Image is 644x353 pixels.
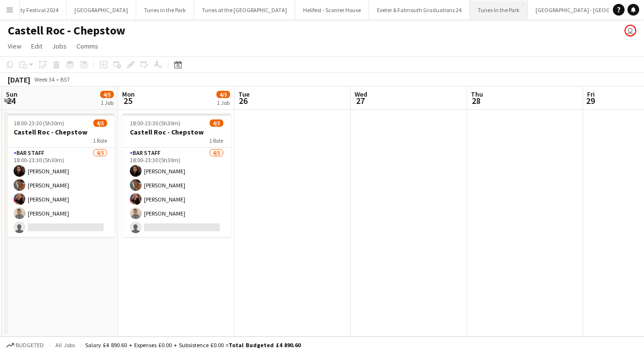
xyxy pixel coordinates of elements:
[8,23,125,38] h1: Castell Roc - Chepstow
[122,148,231,237] app-card-role: Bar Staff4/518:00-23:30 (5h30m)[PERSON_NAME][PERSON_NAME][PERSON_NAME][PERSON_NAME]
[101,99,113,106] div: 1 Job
[130,119,180,127] span: 18:00-23:30 (5h30m)
[229,341,301,349] span: Total Budgeted £4 890.60
[4,40,25,52] a: View
[31,42,42,50] span: Edit
[14,119,64,127] span: 18:00-23:30 (5h30m)
[16,342,44,349] span: Budgeted
[122,114,231,237] app-job-card: 18:00-23:30 (5h30m)4/5Castell Roc - Chepstow1 RoleBar Staff4/518:00-23:30 (5h30m)[PERSON_NAME][PE...
[469,95,483,106] span: 28
[54,341,77,349] span: All jobs
[6,114,115,237] app-job-card: 18:00-23:30 (5h30m)4/5Castell Roc - Chepstow1 RoleBar Staff4/518:00-23:30 (5h30m)[PERSON_NAME][PE...
[210,119,223,127] span: 4/5
[216,91,230,98] span: 4/5
[67,0,136,19] button: [GEOGRAPHIC_DATA]
[6,148,115,237] app-card-role: Bar Staff4/518:00-23:30 (5h30m)[PERSON_NAME][PERSON_NAME][PERSON_NAME][PERSON_NAME]
[100,91,114,98] span: 4/5
[209,137,223,144] span: 1 Role
[625,25,636,36] app-user-avatar: Gary James
[52,42,67,50] span: Jobs
[121,95,135,106] span: 25
[8,75,30,84] div: [DATE]
[93,137,107,144] span: 1 Role
[32,76,56,83] span: Week 34
[136,0,194,19] button: Tunes in the Park
[238,90,250,99] span: Tue
[48,40,71,52] a: Jobs
[60,76,70,83] div: BST
[5,340,45,351] button: Budgeted
[76,42,98,50] span: Comms
[6,90,18,99] span: Sun
[27,40,46,52] a: Edit
[85,341,301,349] div: Salary £4 890.60 + Expenses £0.00 + Subsistence £0.00 =
[586,95,595,106] span: 29
[471,90,483,99] span: Thu
[122,90,135,99] span: Mon
[93,119,107,127] span: 4/5
[8,42,21,50] span: View
[6,128,115,136] h3: Castell Roc - Chepstow
[355,90,367,99] span: Wed
[295,0,369,19] button: Helifest - Scorrier House
[217,99,230,106] div: 1 Job
[72,40,102,52] a: Comms
[237,95,250,106] span: 26
[369,0,470,19] button: Exeter & Falmouth Graduations 24
[470,0,528,19] button: Tunes In the Park
[587,90,595,99] span: Fri
[353,95,367,106] span: 27
[194,0,295,19] button: Tunes at the [GEOGRAPHIC_DATA]
[122,128,231,136] h3: Castell Roc - Chepstow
